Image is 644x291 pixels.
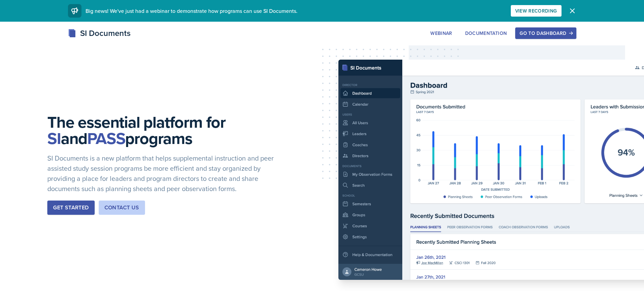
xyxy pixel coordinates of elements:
[86,7,297,15] span: Big news! We've just had a webinar to demonstrate how programs can use SI Documents.
[104,204,139,212] div: Contact Us
[511,5,562,17] button: View Recording
[461,27,511,39] button: Documentation
[465,30,507,36] div: Documentation
[430,30,452,36] div: Webinar
[53,204,89,212] div: Get Started
[515,27,576,39] button: Go to Dashboard
[426,27,456,39] button: Webinar
[515,8,557,14] div: View Recording
[520,30,572,36] div: Go to Dashboard
[99,201,145,215] button: Contact Us
[47,201,94,215] button: Get Started
[68,27,130,39] div: SI Documents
